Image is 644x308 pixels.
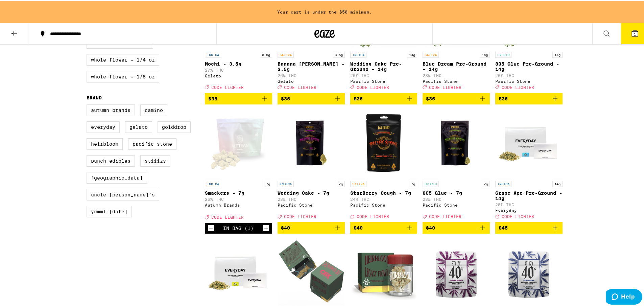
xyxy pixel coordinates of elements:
[423,72,490,76] p: 23% THC
[423,109,490,221] a: Open page for 805 Glue - 7g from Pacific Stone
[278,180,294,186] p: INDICA
[423,60,490,71] p: Blue Dream Pre-Ground - 14g
[211,84,244,88] span: CODE LIGHTER
[423,221,490,232] button: Add to bag
[87,53,159,64] label: Whole Flower - 1/4 oz
[278,109,345,176] img: Pacific Stone - Wedding Cake - 7g
[407,50,417,56] p: 14g
[495,92,563,103] button: Add to bag
[350,238,418,305] img: Heirbloom - Green Crack - 3.5g
[482,180,490,186] p: 7g
[278,78,345,82] div: Gelato
[426,224,435,229] span: $40
[278,238,345,305] img: Heirbloom - Original Glue - 3.5g
[87,70,159,81] label: Whole Flower - 1/8 oz
[128,137,176,148] label: Pacific Stone
[205,180,221,186] p: INDICA
[350,60,418,71] p: Wedding Cake Pre-Ground - 14g
[495,201,563,206] p: 25% THC
[552,180,563,186] p: 14g
[223,224,254,230] div: In Bag (1)
[87,171,147,182] label: [GEOGRAPHIC_DATA]
[495,180,511,186] p: INDICA
[205,196,272,200] p: 26% THC
[423,180,439,186] p: HYBRID
[423,238,490,305] img: STIIIZY - Purple Punch Infused - 7g
[502,213,534,217] span: CODE LIGHTER
[495,207,563,211] div: Everyday
[205,92,272,103] button: Add to bag
[208,95,217,100] span: $35
[87,103,135,115] label: Autumn Brands
[357,84,389,88] span: CODE LIGHTER
[278,221,345,232] button: Add to bag
[281,95,290,100] span: $35
[205,238,272,305] img: Everyday - Bubble Gum Pre-Ground - 14g
[205,109,272,221] a: Open page for Smackers - 7g from Autumn Brands
[495,109,563,221] a: Open page for Grape Ape Pre-Ground - 14g from Everyday
[87,120,120,132] label: Everyday
[278,109,345,221] a: Open page for Wedding Cake - 7g from Pacific Stone
[284,213,316,217] span: CODE LIGHTER
[350,180,366,186] p: SATIVA
[423,92,490,103] button: Add to bag
[499,95,508,100] span: $36
[495,78,563,82] div: Pacific Stone
[495,238,563,305] img: STIIIZY - Blue Dream Infused - 7g
[278,189,345,194] p: Wedding Cake - 7g
[87,154,135,165] label: Punch Edibles
[350,109,418,176] img: Pacific Stone - StarBerry Cough - 7g
[205,67,272,71] p: 27% THC
[423,50,439,56] p: SATIVA
[495,72,563,76] p: 20% THC
[423,196,490,200] p: 23% THC
[499,224,508,229] span: $45
[350,196,418,200] p: 24% THC
[429,213,461,217] span: CODE LIGHTER
[140,154,170,165] label: STIIIZY
[409,180,417,186] p: 7g
[125,120,152,132] label: Gelato
[350,72,418,76] p: 20% THC
[634,31,636,35] span: 1
[208,223,214,230] button: Decrement
[205,60,272,65] p: Mochi - 3.5g
[278,202,345,206] div: Pacific Stone
[480,50,490,56] p: 14g
[423,202,490,206] div: Pacific Stone
[426,95,435,100] span: $36
[495,60,563,71] p: 805 Glue Pre-Ground - 14g
[429,84,461,88] span: CODE LIGHTER
[333,50,345,56] p: 3.5g
[87,94,102,99] legend: Brand
[205,50,221,56] p: INDICA
[495,189,563,200] p: Grape Ape Pre-Ground - 14g
[337,180,345,186] p: 7g
[87,205,132,216] label: Yummi [DATE]
[350,202,418,206] div: Pacific Stone
[284,84,316,88] span: CODE LIGHTER
[502,84,534,88] span: CODE LIGHTER
[350,50,366,56] p: INDICA
[205,189,272,194] p: Smackers - 7g
[264,180,272,186] p: 7g
[158,120,191,132] label: GoldDrop
[350,221,418,232] button: Add to bag
[552,50,563,56] p: 14g
[278,92,345,103] button: Add to bag
[495,50,511,56] p: HYBRID
[350,78,418,82] div: Pacific Stone
[354,224,363,229] span: $40
[423,189,490,194] p: 805 Glue - 7g
[87,137,123,148] label: Heirbloom
[281,224,290,229] span: $40
[350,92,418,103] button: Add to bag
[140,103,167,115] label: Camino
[423,78,490,82] div: Pacific Stone
[278,50,294,56] p: SATIVA
[263,223,269,230] button: Increment
[211,214,244,218] span: CODE LIGHTER
[354,95,363,100] span: $36
[278,72,345,76] p: 26% THC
